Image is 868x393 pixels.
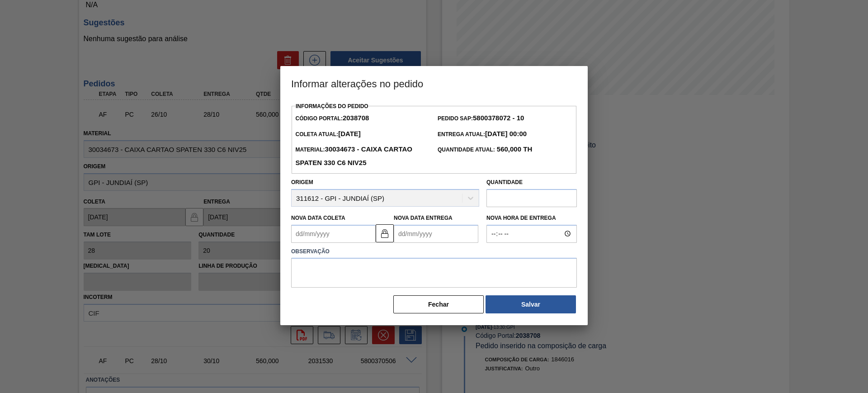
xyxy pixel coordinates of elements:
strong: 2038708 [343,114,369,122]
h3: Informar alterações no pedido [280,66,588,100]
label: Observação [291,245,577,258]
label: Nova Hora de Entrega [486,212,577,225]
label: Nova Data Entrega [394,215,453,221]
span: Coleta Atual: [295,131,360,137]
img: locked [379,228,390,239]
button: Salvar [486,295,576,313]
strong: [DATE] [338,130,361,137]
button: locked [376,224,394,242]
span: Quantidade Atual: [438,147,532,153]
span: Entrega Atual: [438,131,527,137]
input: dd/mm/yyyy [394,225,478,243]
label: Quantidade [486,179,523,185]
label: Origem [291,179,313,185]
strong: 30034673 - CAIXA CARTAO SPATEN 330 C6 NIV25 [295,145,412,166]
span: Pedido SAP: [438,115,524,122]
strong: [DATE] 00:00 [485,130,527,137]
span: Código Portal: [295,115,369,122]
span: Material: [295,147,412,166]
label: Informações do Pedido [296,103,368,109]
button: Fechar [393,295,484,313]
input: dd/mm/yyyy [291,225,376,243]
strong: 560,000 TH [495,145,533,153]
strong: 5800378072 - 10 [473,114,524,122]
label: Nova Data Coleta [291,215,345,221]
